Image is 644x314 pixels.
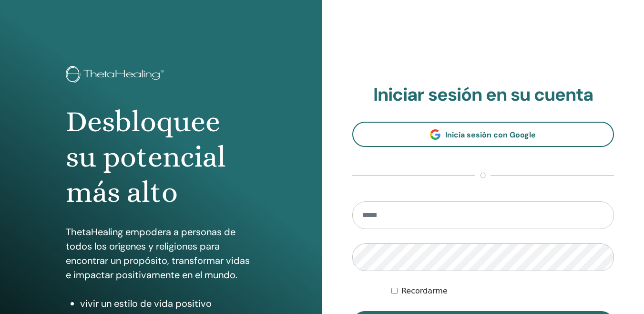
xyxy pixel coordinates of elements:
[66,225,256,282] p: ThetaHealing empodera a personas de todos los orígenes y religiones para encontrar un propósito, ...
[352,84,614,106] h2: Iniciar sesión en su cuenta
[66,104,256,210] h1: Desbloquee su potencial más alto
[391,285,614,297] div: Mantenerme autenticado indefinidamente o hasta cerrar la sesión manualmente
[401,285,448,297] label: Recordarme
[445,130,536,140] span: Inicia sesión con Google
[80,296,256,311] li: vivir un estilo de vida positivo
[475,170,491,181] span: o
[352,122,614,147] a: Inicia sesión con Google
